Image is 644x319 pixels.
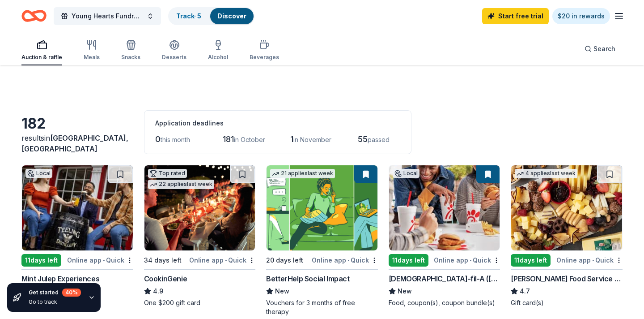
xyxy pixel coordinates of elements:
[54,7,161,25] button: Young Hearts Fundraising Event
[155,134,161,144] span: 0
[148,180,214,189] div: 22 applies last week
[223,134,234,144] span: 181
[556,254,623,266] div: Online app Quick
[67,254,133,266] div: Online app Quick
[270,169,335,178] div: 21 applies last week
[72,11,143,22] span: Young Hearts Fundraising Event
[21,273,99,284] div: Mint Julep Experiences
[393,169,419,178] div: Local
[21,133,133,154] div: results
[21,115,133,133] div: 182
[22,165,133,250] img: Image for Mint Julep Experiences
[470,257,471,264] span: •
[552,8,610,24] a: $20 in rewards
[162,36,186,65] button: Desserts
[250,54,279,61] div: Beverages
[398,286,412,297] span: New
[520,286,530,297] span: 4.7
[21,5,47,26] a: Home
[266,298,378,316] div: Vouchers for 3 months of free therapy
[511,254,551,267] div: 11 days left
[84,36,100,65] button: Meals
[148,169,187,178] div: Top rated
[21,134,128,153] span: [GEOGRAPHIC_DATA], [GEOGRAPHIC_DATA]
[389,165,500,250] img: Image for Chick-fil-A (Louisville)
[577,40,623,58] button: Search
[389,273,500,284] div: [DEMOGRAPHIC_DATA]-fil-A ([GEOGRAPHIC_DATA])
[103,257,105,264] span: •
[144,273,187,284] div: CookinGenie
[21,254,61,267] div: 11 days left
[389,165,500,307] a: Image for Chick-fil-A (Louisville)Local11days leftOnline app•Quick[DEMOGRAPHIC_DATA]-fil-A ([GEOG...
[389,254,428,267] div: 11 days left
[121,36,140,65] button: Snacks
[225,257,227,264] span: •
[144,298,256,307] div: One $200 gift card
[217,12,246,20] a: Discover
[593,43,615,54] span: Search
[21,134,128,153] span: in
[144,165,256,307] a: Image for CookinGenieTop rated22 applieslast week34 days leftOnline app•QuickCookinGenie4.9One $2...
[511,165,622,250] img: Image for Gordon Food Service Store
[29,298,81,306] div: Go to track
[266,273,349,284] div: BetterHelp Social Impact
[511,298,623,307] div: Gift card(s)
[121,54,140,61] div: Snacks
[368,136,390,143] span: passed
[25,169,52,178] div: Local
[511,273,623,284] div: [PERSON_NAME] Food Service Store
[176,12,201,20] a: Track· 5
[389,298,500,307] div: Food, coupon(s), coupon bundle(s)
[592,257,594,264] span: •
[515,169,577,178] div: 4 applies last week
[84,54,100,61] div: Meals
[267,165,377,250] img: Image for BetterHelp Social Impact
[293,136,331,143] span: in November
[234,136,265,143] span: in October
[266,165,378,316] a: Image for BetterHelp Social Impact21 applieslast week20 days leftOnline app•QuickBetterHelp Socia...
[168,7,254,25] button: Track· 5Discover
[62,289,81,297] div: 40 %
[21,36,62,65] button: Auction & raffle
[155,118,400,129] div: Application deadlines
[189,254,255,266] div: Online app Quick
[312,254,378,266] div: Online app Quick
[290,134,293,144] span: 1
[208,36,228,65] button: Alcohol
[29,289,81,297] div: Get started
[162,54,186,61] div: Desserts
[434,254,500,266] div: Online app Quick
[358,134,368,144] span: 55
[21,165,133,307] a: Image for Mint Julep ExperiencesLocal11days leftOnline app•QuickMint Julep ExperiencesNewTour cer...
[347,257,349,264] span: •
[511,165,623,307] a: Image for Gordon Food Service Store4 applieslast week11days leftOnline app•Quick[PERSON_NAME] Foo...
[250,36,279,65] button: Beverages
[153,286,163,297] span: 4.9
[144,165,255,250] img: Image for CookinGenie
[208,54,228,61] div: Alcohol
[21,54,62,61] div: Auction & raffle
[275,286,289,297] span: New
[144,255,182,266] div: 34 days left
[266,255,303,266] div: 20 days left
[161,136,190,143] span: this month
[482,8,549,24] a: Start free trial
